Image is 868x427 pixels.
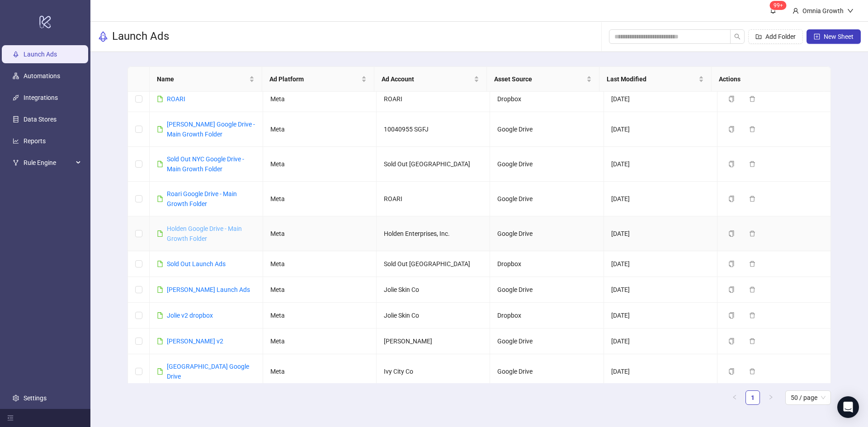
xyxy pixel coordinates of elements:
td: Meta [263,303,377,328]
span: file [157,261,163,267]
span: right [768,394,774,400]
th: Last Modified [599,67,712,92]
div: Omnia Growth [799,6,847,16]
td: [DATE] [604,251,717,277]
td: ROARI [377,86,490,112]
th: Ad Account [374,67,487,92]
td: Sold Out [GEOGRAPHIC_DATA] [377,147,490,182]
span: plus-square [814,33,820,40]
span: file [157,312,163,319]
td: Meta [263,147,377,182]
span: Ad Platform [269,74,360,84]
span: Name [157,74,247,84]
span: delete [749,230,755,237]
span: rocket [98,31,108,42]
span: delete [749,338,755,344]
span: copy [728,161,735,167]
td: Google Drive [490,182,604,216]
span: Last Modified [607,74,697,84]
td: 10040955 SGFJ [377,112,490,147]
span: copy [728,196,735,202]
a: Roari Google Drive - Main Growth Folder [167,190,237,207]
th: Ad Platform [262,67,375,92]
td: Meta [263,277,377,303]
td: Google Drive [490,277,604,303]
a: Data Stores [24,116,57,123]
span: folder-add [755,33,762,40]
th: Actions [712,67,824,92]
span: delete [749,261,755,267]
sup: 111 [770,1,787,10]
td: Meta [263,216,377,251]
td: [DATE] [604,354,717,389]
span: 50 / page [791,391,826,404]
span: copy [728,126,735,132]
span: file [157,161,163,167]
td: Dropbox [490,86,604,112]
td: [DATE] [604,112,717,147]
td: [DATE] [604,303,717,328]
td: Ivy City Co [377,354,490,389]
span: Asset Source [494,74,585,84]
td: Jolie Skin Co [377,277,490,303]
td: Google Drive [490,147,604,182]
td: Dropbox [490,303,604,328]
span: file [157,126,163,132]
a: Sold Out NYC Google Drive - Main Growth Folder [167,155,244,173]
span: file [157,96,163,102]
span: copy [728,338,735,344]
span: delete [749,126,755,132]
span: search [734,33,741,40]
span: file [157,338,163,344]
button: New Sheet [807,29,861,44]
span: delete [749,312,755,319]
span: file [157,196,163,202]
a: Reports [24,137,46,145]
span: menu-fold [7,415,14,421]
h3: Launch Ads [112,29,169,44]
a: Holden Google Drive - Main Growth Folder [167,225,242,242]
div: Open Intercom Messenger [837,396,859,418]
span: copy [728,230,735,237]
span: Add Folder [765,33,796,40]
td: Dropbox [490,251,604,277]
span: file [157,368,163,375]
td: Google Drive [490,216,604,251]
a: [PERSON_NAME] v2 [167,338,223,345]
button: Add Folder [748,29,803,44]
td: [DATE] [604,182,717,216]
button: right [764,390,778,405]
a: [GEOGRAPHIC_DATA] Google Drive [167,363,249,380]
span: Ad Account [382,74,472,84]
span: bell [770,7,776,14]
a: [PERSON_NAME] Google Drive - Main Growth Folder [167,121,255,138]
td: Meta [263,112,377,147]
td: [DATE] [604,147,717,182]
span: copy [728,286,735,293]
a: [PERSON_NAME] Launch Ads [167,286,250,293]
span: left [732,394,737,400]
td: [DATE] [604,216,717,251]
span: New Sheet [824,33,854,40]
span: file [157,286,163,293]
button: left [727,390,742,405]
td: Sold Out [GEOGRAPHIC_DATA] [377,251,490,277]
td: Google Drive [490,112,604,147]
td: [DATE] [604,86,717,112]
a: Jolie v2 dropbox [167,312,213,319]
td: Meta [263,328,377,354]
li: 1 [745,390,760,405]
li: Next Page [764,390,778,405]
a: Sold Out Launch Ads [167,260,226,267]
a: ROARI [167,95,185,103]
td: Meta [263,354,377,389]
span: copy [728,96,735,102]
span: down [847,8,854,14]
td: ROARI [377,182,490,216]
th: Name [150,67,262,92]
td: Meta [263,86,377,112]
th: Asset Source [487,67,599,92]
td: Google Drive [490,328,604,354]
li: Previous Page [727,390,742,405]
span: copy [728,368,735,375]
